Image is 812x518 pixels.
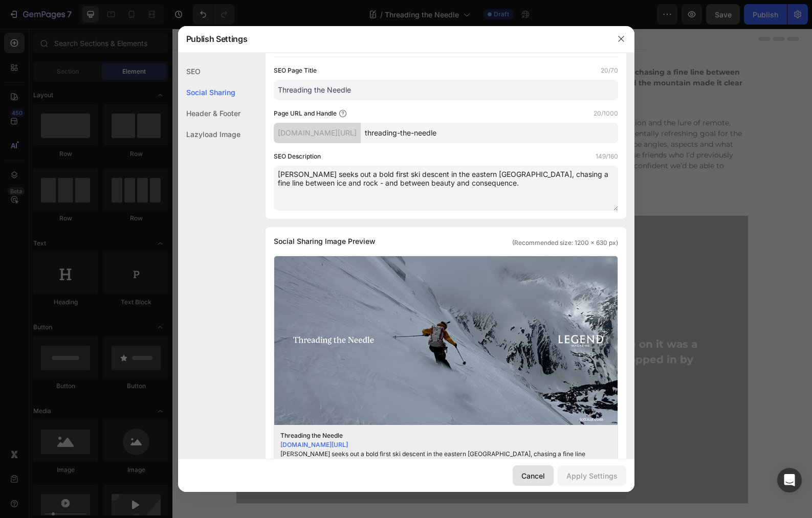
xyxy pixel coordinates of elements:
p: At the end of a long season of skiing and guiding in the [GEOGRAPHIC_DATA] the change of pace of ... [65,89,575,153]
a: [DOMAIN_NAME][URL] [280,441,348,448]
button: Cancel [513,465,554,486]
label: 20/70 [601,65,618,76]
div: Cancel [521,470,545,481]
div: Background Image [64,187,576,475]
input: Handle [361,123,618,143]
input: Title [274,80,618,100]
span: Social Sharing Image Preview [274,235,376,247]
div: [DOMAIN_NAME][URL] [274,123,361,143]
label: Page URL and Handle [274,108,337,119]
div: Social Sharing [178,82,240,103]
button: Apply Settings [558,465,626,486]
div: SEO [178,61,240,82]
div: Overlay [64,187,576,475]
div: Open Intercom Messenger [777,468,802,492]
p: “It was a big unknown… the only media we could find of anyone on it was a propaganda video of Rus... [106,308,534,354]
label: 149/160 [596,151,618,162]
label: SEO Description [274,151,321,162]
h2: [PERSON_NAME] and co. sought to carve out a bold first ski descent in the eastern [GEOGRAPHIC_DAT... [64,37,576,72]
div: Header & Footer [178,103,240,124]
label: SEO Page Title [274,65,317,76]
div: Apply Settings [566,470,618,481]
div: Publish Settings [178,26,608,52]
div: Lazyload Image [178,124,240,145]
div: [PERSON_NAME] seeks out a bold first ski descent in the eastern [GEOGRAPHIC_DATA], chasing a fine... [280,449,596,468]
span: (Recommended size: 1200 x 630 px) [512,238,618,247]
label: 20/1000 [594,108,618,119]
div: Threading the Needle [280,431,596,440]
